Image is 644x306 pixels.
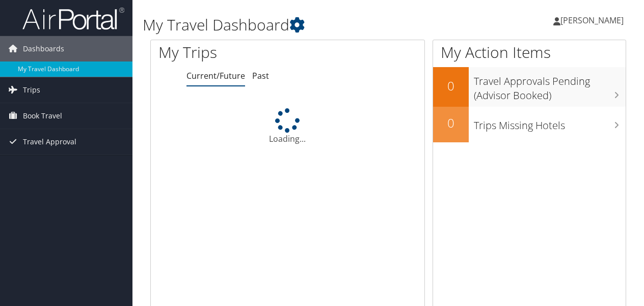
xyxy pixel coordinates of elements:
h3: Travel Approvals Pending (Advisor Booked) [474,69,626,103]
span: Trips [23,77,40,103]
span: [PERSON_NAME] [560,15,624,26]
a: [PERSON_NAME] [553,5,634,36]
span: Travel Approval [23,129,76,155]
h1: My Travel Dashboard [143,14,470,36]
a: Past [252,70,269,81]
h1: My Trips [158,42,303,63]
h2: 0 [433,77,469,95]
h1: My Action Items [433,42,626,63]
a: 0Trips Missing Hotels [433,107,626,142]
span: Book Travel [23,103,62,129]
div: Loading... [151,108,424,145]
h3: Trips Missing Hotels [474,113,626,133]
a: 0Travel Approvals Pending (Advisor Booked) [433,67,626,106]
span: Dashboards [23,36,64,62]
h2: 0 [433,114,469,132]
a: Current/Future [186,70,245,81]
img: airportal-logo.png [22,7,124,30]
